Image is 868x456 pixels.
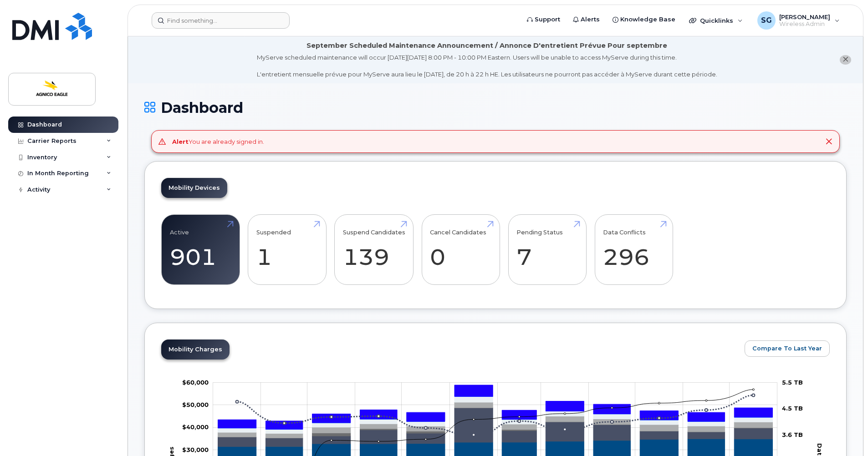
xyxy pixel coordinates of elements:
tspan: 4.5 TB [782,405,803,412]
g: $0 [182,446,209,453]
a: Suspend Candidates 139 [343,220,405,280]
tspan: 3.6 TB [782,431,803,438]
a: Mobility Charges [161,339,230,360]
strong: Alert [172,138,189,145]
tspan: $40,000 [182,423,209,431]
g: $0 [182,423,209,431]
button: close notification [840,55,851,65]
a: Suspended 1 [256,220,318,280]
a: Data Conflicts 296 [603,220,664,280]
a: Mobility Devices [161,178,227,198]
tspan: 5.5 TB [782,378,803,385]
div: September Scheduled Maintenance Announcement / Annonce D'entretient Prévue Pour septembre [306,41,667,51]
g: $0 [182,378,209,385]
a: Pending Status 7 [516,220,578,280]
tspan: $50,000 [182,401,209,408]
div: You are already signed in. [172,137,264,146]
tspan: $60,000 [182,378,209,385]
button: Compare To Last Year [745,340,830,357]
g: Roaming [218,408,773,446]
a: Active 901 [170,220,231,280]
tspan: $30,000 [182,446,209,453]
span: Compare To Last Year [752,344,822,353]
div: MyServe scheduled maintenance will occur [DATE][DATE] 8:00 PM - 10:00 PM Eastern. Users will be u... [257,53,717,79]
a: Cancel Candidates 0 [430,220,491,280]
g: $0 [182,401,209,408]
h1: Dashboard [144,100,847,116]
